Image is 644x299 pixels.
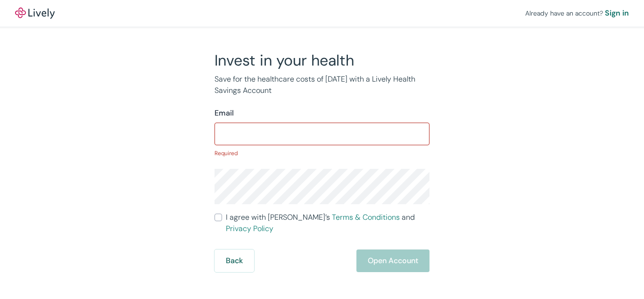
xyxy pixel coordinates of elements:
[215,249,254,272] button: Back
[525,8,629,19] div: Already have an account?
[215,74,429,96] p: Save for the healthcare costs of [DATE] with a Lively Health Savings Account
[226,224,273,233] a: Privacy Policy
[332,212,400,222] a: Terms & Conditions
[605,8,629,19] a: Sign in
[226,212,429,234] span: I agree with [PERSON_NAME]’s and
[215,51,429,70] h2: Invest in your health
[215,149,429,158] p: Required
[215,108,234,119] label: Email
[15,8,55,19] a: LivelyLively
[15,8,55,19] img: Lively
